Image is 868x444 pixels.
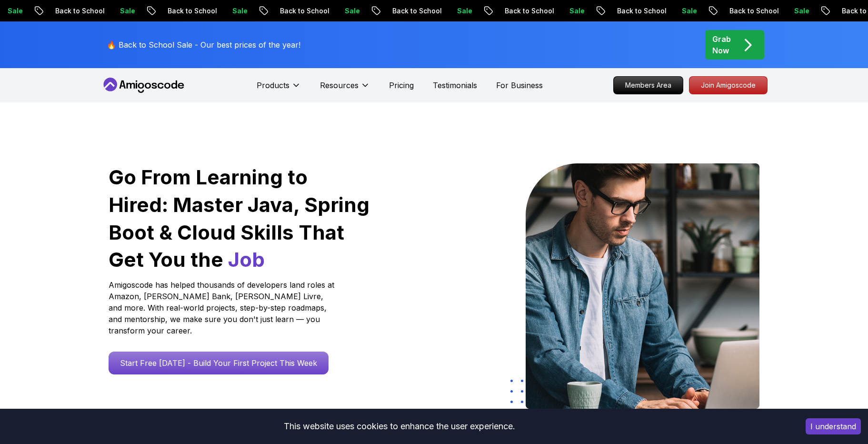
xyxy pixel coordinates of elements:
[109,279,337,336] p: Amigoscode has helped thousands of developers land roles at Amazon, [PERSON_NAME] Bank, [PERSON_N...
[689,76,768,94] a: Join Amigoscode
[608,6,673,16] p: Back to School
[320,80,370,99] button: Resources
[271,6,336,16] p: Back to School
[336,6,366,16] p: Sale
[109,163,371,273] h1: Go From Learning to Hired: Master Java, Spring Boot & Cloud Skills That Get You the
[109,352,329,374] a: Start Free [DATE] - Build Your First Project This Week
[228,247,265,272] span: Job
[526,163,759,409] img: hero
[7,416,791,437] div: This website uses cookies to enhance the user experience.
[689,77,767,94] p: Join Amigoscode
[257,80,289,91] p: Products
[257,80,301,99] button: Products
[159,6,223,16] p: Back to School
[673,6,703,16] p: Sale
[46,6,111,16] p: Back to School
[712,33,731,56] p: Grab Now
[111,6,141,16] p: Sale
[383,6,448,16] p: Back to School
[560,6,591,16] p: Sale
[720,6,785,16] p: Back to School
[389,80,414,91] a: Pricing
[320,80,359,91] p: Resources
[613,76,683,94] a: Members Area
[433,80,477,91] a: Testimonials
[806,418,861,434] button: Accept cookies
[785,6,816,16] p: Sale
[496,80,543,91] a: For Business
[223,6,254,16] p: Sale
[107,39,300,50] p: 🔥 Back to School Sale - Our best prices of the year!
[448,6,479,16] p: Sale
[614,77,683,94] p: Members Area
[496,6,560,16] p: Back to School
